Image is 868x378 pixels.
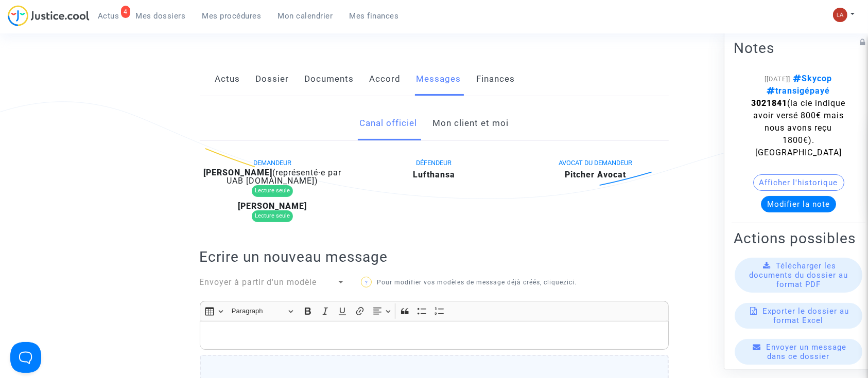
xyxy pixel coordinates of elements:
[767,343,847,361] span: Envoyer un message dans ce dossier
[200,301,669,321] div: Editor toolbar
[365,280,368,285] span: ?
[370,62,401,96] a: Accord
[252,210,293,222] div: Lecture seule
[791,74,832,83] span: Skycop
[477,62,515,96] a: Finances
[833,8,847,22] img: 3f9b7d9779f7b0ffc2b90d026f0682a9
[203,168,272,177] b: [PERSON_NAME]
[278,11,333,21] span: Mon calendrier
[227,303,298,319] button: Paragraph
[121,6,130,18] div: 4
[734,229,863,247] h2: Actions possibles
[565,170,626,179] b: Pitcher Avocat
[361,276,588,289] p: Pour modifier vos modèles de message déjà créés, cliquez .
[753,174,844,191] button: Afficher l'historique
[200,248,669,266] h2: Ecrire un nouveau message
[136,11,186,21] span: Mes dossiers
[202,11,262,21] span: Mes procédures
[128,8,194,24] a: Mes dossiers
[200,321,669,350] div: Rich Text Editor, main
[734,39,863,57] h2: Notes
[761,196,836,212] button: Modifier la note
[200,277,317,287] span: Envoyer à partir d'un modèle
[227,168,341,186] span: (représenté·e par UAB [DOMAIN_NAME])
[749,261,848,289] span: Télécharger les documents du dossier au format PDF
[256,62,289,96] a: Dossier
[90,8,128,24] a: 4Actus
[8,5,90,26] img: jc-logo.svg
[98,11,119,21] span: Actus
[253,159,291,167] span: DEMANDEUR
[232,305,285,317] span: Paragraph
[252,185,293,197] div: Lecture seule
[270,8,341,24] a: Mon calendrier
[765,75,791,83] span: [[DATE]]
[567,279,575,286] a: ici
[752,98,788,108] strong: 3021841
[413,170,455,179] b: Lufthansa
[432,106,509,140] a: Mon client et moi
[767,86,830,96] span: transigépayé
[416,159,452,167] span: DÉFENDEUR
[359,106,417,140] a: Canal officiel
[305,62,354,96] a: Documents
[238,201,307,211] b: [PERSON_NAME]
[559,159,632,167] span: AVOCAT DU DEMANDEUR
[763,307,849,325] span: Exporter le dossier au format Excel
[350,11,399,21] span: Mes finances
[215,62,240,96] a: Actus
[341,8,407,24] a: Mes finances
[194,8,270,24] a: Mes procédures
[416,62,461,96] a: Messages
[10,342,41,373] iframe: Help Scout Beacon - Open
[752,74,846,157] span: (la cie indique avoir versé 800€ mais nous avons reçu 1800€). [GEOGRAPHIC_DATA]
